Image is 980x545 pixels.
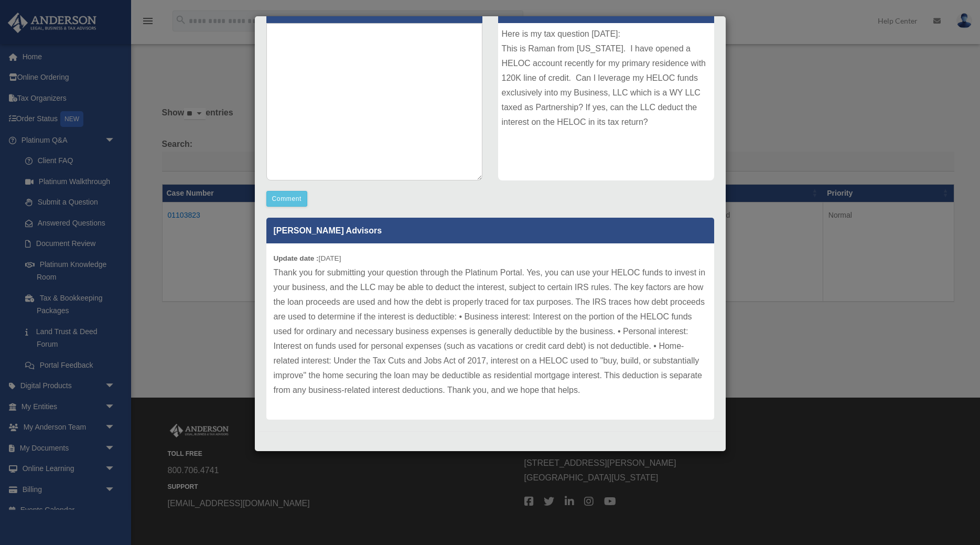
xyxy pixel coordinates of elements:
b: Update date : [274,254,319,262]
div: Here is my tax question [DATE]: This is Raman from [US_STATE]. I have opened a HELOC account rece... [498,23,714,180]
button: Comment [266,191,308,207]
small: [DATE] [274,254,341,262]
p: Thank you for submitting your question through the Platinum Portal. Yes, you can use your HELOC f... [274,265,707,398]
p: [PERSON_NAME] Advisors [266,218,714,243]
